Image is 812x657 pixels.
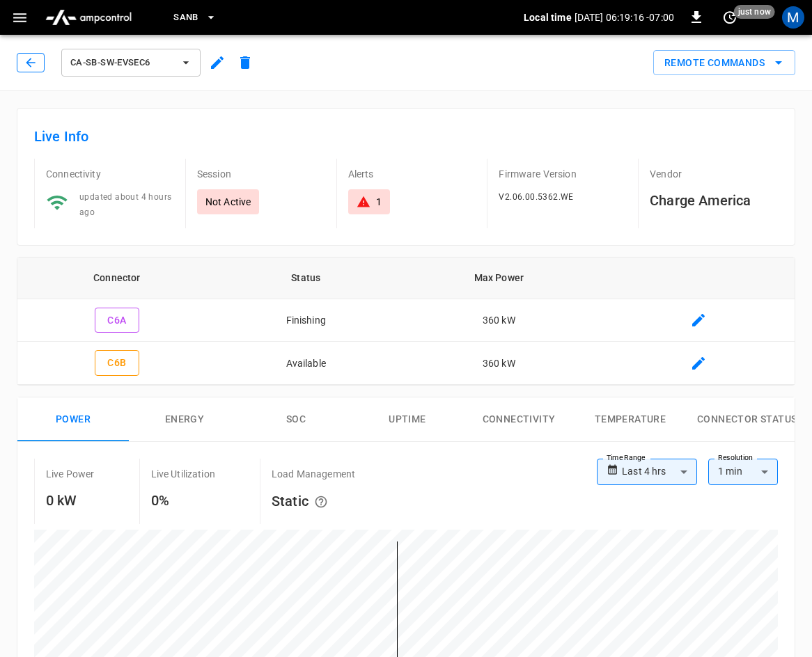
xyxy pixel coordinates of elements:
[686,397,808,442] button: Connector Status
[34,125,778,148] h6: Live Info
[272,467,355,481] p: Load Management
[607,452,646,464] label: Time Range
[240,397,352,442] button: SOC
[348,167,476,181] p: Alerts
[622,459,697,485] div: Last 4 hrs
[173,10,198,26] span: SanB
[718,452,753,464] label: Resolution
[151,467,215,481] p: Live Utilization
[17,258,795,385] table: connector table
[650,189,778,212] h6: Charge America
[653,50,795,76] button: Remote Commands
[575,10,674,24] p: [DATE] 06:19:16 -07:00
[499,167,627,181] p: Firmware Version
[17,258,217,299] th: Connector
[197,167,325,181] p: Session
[217,342,396,385] td: Available
[79,192,171,217] span: updated about 4 hours ago
[95,308,139,333] button: C6A
[396,342,602,385] td: 360 kW
[782,6,804,29] div: profile-icon
[70,55,173,71] span: ca-sb-sw-evseC6
[309,489,334,516] button: The system is using AmpEdge-configured limits for static load managment. Depending on your config...
[499,192,573,202] span: V2.06.00.5362.WE
[61,49,201,77] button: ca-sb-sw-evseC6
[575,397,686,442] button: Temperature
[46,467,95,481] p: Live Power
[463,397,575,442] button: Connectivity
[17,397,129,442] button: Power
[396,299,602,342] td: 360 kW
[650,167,778,181] p: Vendor
[653,50,795,76] div: remote commands options
[217,299,396,342] td: Finishing
[129,397,240,442] button: Energy
[205,195,251,209] p: Not Active
[734,5,775,19] span: just now
[524,10,572,24] p: Local time
[272,489,355,516] h6: Static
[151,489,215,512] h6: 0%
[708,459,778,485] div: 1 min
[40,4,137,31] img: ampcontrol.io logo
[46,167,174,181] p: Connectivity
[376,195,382,209] div: 1
[217,258,396,299] th: Status
[396,258,602,299] th: Max Power
[168,4,222,31] button: SanB
[352,397,463,442] button: Uptime
[46,489,95,512] h6: 0 kW
[95,350,139,376] button: C6B
[719,6,741,29] button: set refresh interval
